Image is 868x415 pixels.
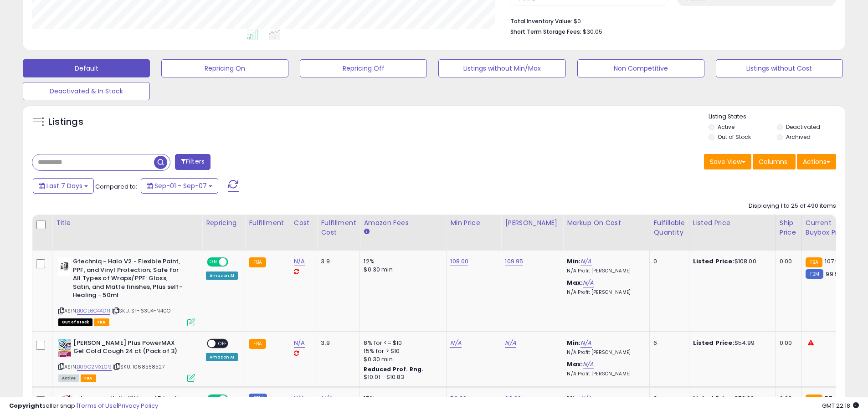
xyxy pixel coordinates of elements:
div: Amazon Fees [364,218,442,228]
small: FBA [249,339,266,349]
a: 108.00 [450,257,468,266]
button: Repricing Off [300,59,427,77]
span: FBA [81,374,96,382]
span: Last 7 Days [46,181,82,190]
b: Max: [567,360,583,369]
div: Amazon AI [206,272,238,280]
div: 6 [653,339,682,347]
button: Filters [175,154,211,170]
b: Listed Price: [693,338,734,347]
img: 310El5ylPgL._SL40_.jpg [58,257,71,276]
div: 0 [653,257,682,266]
a: N/A [580,257,591,266]
button: Listings without Min/Max [438,59,565,77]
strong: Copyright [9,401,42,410]
button: Listings without Cost [716,59,843,77]
b: Short Term Storage Fees: [510,28,581,36]
p: N/A Profit [PERSON_NAME] [567,371,642,377]
h5: Listings [48,116,83,128]
div: 12% [364,257,439,266]
span: OFF [227,258,241,266]
div: $54.99 [693,339,769,347]
div: [PERSON_NAME] [505,218,559,228]
button: Sep-01 - Sep-07 [141,178,218,194]
button: Save View [704,154,751,169]
b: Max: [567,278,583,287]
div: Repricing [206,218,241,228]
span: Compared to: [95,182,137,191]
span: $30.05 [583,27,602,36]
span: 99.95 [826,270,842,278]
li: $0 [510,15,829,26]
small: Amazon Fees. [364,228,369,236]
span: All listings that are currently out of stock and unavailable for purchase on Amazon [58,318,92,326]
span: Sep-01 - Sep-07 [154,181,207,190]
div: 3.9 [321,339,353,347]
a: N/A [294,338,305,348]
a: B09C2MXLC9 [77,363,112,371]
button: Columns [753,154,796,169]
span: | SKU: SF-63U4-N40O [112,307,170,314]
div: Fulfillment [249,218,286,228]
span: FBA [94,318,109,326]
b: Total Inventory Value: [510,17,572,25]
div: ASIN: [58,257,195,325]
p: N/A Profit [PERSON_NAME] [567,268,642,274]
a: N/A [505,338,516,348]
b: Reduced Prof. Rng. [364,365,423,373]
button: Default [23,59,150,77]
div: $108.00 [693,257,769,266]
div: seller snap | | [9,402,158,410]
label: Archived [786,133,811,141]
div: $0.30 min [364,266,439,274]
div: Title [56,218,198,228]
button: Non Competitive [577,59,704,77]
b: Min: [567,338,580,347]
a: N/A [580,338,591,348]
div: Markup on Cost [567,218,646,228]
label: Deactivated [786,123,820,131]
div: 0.00 [780,257,795,266]
div: 3.9 [321,257,353,266]
p: Listing States: [709,113,845,121]
label: Out of Stock [718,133,751,141]
small: FBA [249,257,266,267]
div: Fulfillable Quantity [653,218,685,237]
div: Amazon AI [206,353,238,361]
div: 8% for <= $10 [364,339,439,347]
button: Deactivated & In Stock [23,82,150,100]
p: N/A Profit [PERSON_NAME] [567,289,642,296]
small: FBM [806,269,823,279]
div: ASIN: [58,339,195,381]
a: N/A [583,278,594,287]
div: $10.01 - $10.83 [364,374,439,381]
button: Last 7 Days [33,178,94,194]
span: All listings currently available for purchase on Amazon [58,374,79,382]
span: 2025-09-15 22:18 GMT [822,401,859,410]
a: N/A [583,360,594,369]
div: Displaying 1 to 25 of 490 items [749,202,836,210]
div: 15% for > $10 [364,347,439,355]
button: Actions [797,154,836,169]
span: | SKU: 1068558527 [113,363,165,370]
span: ON [208,258,219,266]
span: 107.99 [825,257,842,266]
label: Active [718,123,734,131]
a: N/A [450,338,461,348]
small: FBA [806,257,822,267]
div: Current Buybox Price [806,218,853,237]
div: Fulfillment Cost [321,218,356,237]
div: Cost [294,218,313,228]
div: Ship Price [780,218,798,237]
b: Min: [567,257,580,266]
div: $0.30 min [364,355,439,364]
p: N/A Profit [PERSON_NAME] [567,349,642,356]
img: 51yS+93NpGL._SL40_.jpg [58,339,71,357]
span: Columns [759,157,787,166]
div: Listed Price [693,218,772,228]
a: Privacy Policy [118,401,158,410]
a: B0CL6C44DH [77,307,110,315]
a: Terms of Use [78,401,117,410]
span: OFF [216,339,230,347]
a: N/A [294,257,305,266]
